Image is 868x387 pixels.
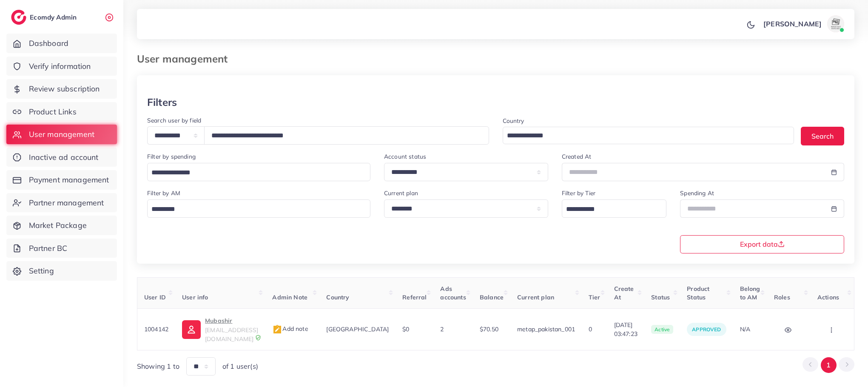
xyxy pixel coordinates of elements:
img: avatar [827,15,844,32]
a: Market Package [6,216,117,235]
p: Mubashir [205,316,259,326]
span: User info [182,293,208,301]
span: 1004142 [144,325,168,333]
a: Inactive ad account [6,148,117,167]
span: active [651,325,673,334]
span: Belong to AM [740,285,760,301]
a: logoEcomdy Admin [11,10,79,25]
span: Actions [817,293,839,301]
span: [GEOGRAPHIC_DATA] [326,325,389,333]
h3: User management [137,53,234,65]
span: Dashboard [29,38,68,49]
span: Inactive ad account [29,152,99,163]
span: metap_pakistan_001 [517,325,575,333]
label: Spending At [680,189,714,197]
span: Current plan [517,293,554,301]
a: Dashboard [6,34,117,53]
a: Review subscription [6,79,117,99]
span: Showing 1 to [137,361,179,371]
span: Partner BC [29,243,68,254]
span: 2 [440,325,444,333]
a: User management [6,125,117,144]
span: User management [29,129,94,140]
button: Export data [680,235,844,253]
div: Search for option [147,199,370,218]
h2: Ecomdy Admin [30,13,79,21]
span: Partner management [29,197,104,208]
span: Add note [272,325,308,333]
input: Search for option [504,129,783,142]
input: Search for option [563,203,655,216]
span: Product Links [29,106,77,117]
span: Product Status [687,285,709,301]
span: of 1 user(s) [222,361,258,371]
label: Filter by Tier [562,189,595,197]
button: Go to page 1 [821,357,837,373]
span: Referral [402,293,427,301]
label: Filter by AM [147,189,180,197]
span: User ID [144,293,166,301]
a: Verify information [6,57,117,76]
input: Search for option [148,166,359,179]
span: Ads accounts [440,285,466,301]
span: Verify information [29,61,91,72]
div: Search for option [503,127,794,144]
span: Status [651,293,670,301]
label: Country [503,117,524,125]
img: ic-user-info.36bf1079.svg [182,320,201,339]
div: Search for option [147,163,370,181]
span: $0 [402,325,409,333]
span: Market Package [29,220,87,231]
img: logo [11,10,26,25]
span: Create At [614,285,634,301]
a: [PERSON_NAME]avatar [759,15,848,32]
span: Setting [29,265,54,276]
span: Review subscription [29,83,100,94]
img: 9CAL8B2pu8EFxCJHYAAAAldEVYdGRhdGU6Y3JlYXRlADIwMjItMTItMDlUMDQ6NTg6MzkrMDA6MDBXSlgLAAAAJXRFWHRkYXR... [255,335,261,341]
span: [EMAIL_ADDRESS][DOMAIN_NAME] [205,326,258,342]
span: $70.50 [480,325,498,333]
ul: Pagination [803,357,854,373]
input: Search for option [148,203,359,216]
label: Search user by field [147,116,201,125]
span: Payment management [29,174,109,185]
button: Search [801,127,844,145]
h3: Filters [147,96,177,108]
a: Payment management [6,170,117,190]
a: Mubashir[EMAIL_ADDRESS][DOMAIN_NAME] [182,316,259,343]
span: approved [692,326,721,333]
span: Admin Note [272,293,307,301]
span: Tier [589,293,600,301]
span: Country [326,293,349,301]
div: Search for option [562,199,666,218]
label: Current plan [384,189,418,197]
img: admin_note.cdd0b510.svg [272,324,282,335]
a: Partner BC [6,239,117,258]
span: N/A [740,325,750,333]
span: Roles [774,293,790,301]
label: Account status [384,152,426,161]
label: Created At [562,152,592,161]
span: Export data [740,241,785,248]
a: Product Links [6,102,117,122]
a: Partner management [6,193,117,213]
span: [DATE] 03:47:23 [614,321,638,338]
p: [PERSON_NAME] [763,19,822,29]
label: Filter by spending [147,152,196,161]
a: Setting [6,261,117,281]
span: Balance [480,293,504,301]
span: 0 [589,325,592,333]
